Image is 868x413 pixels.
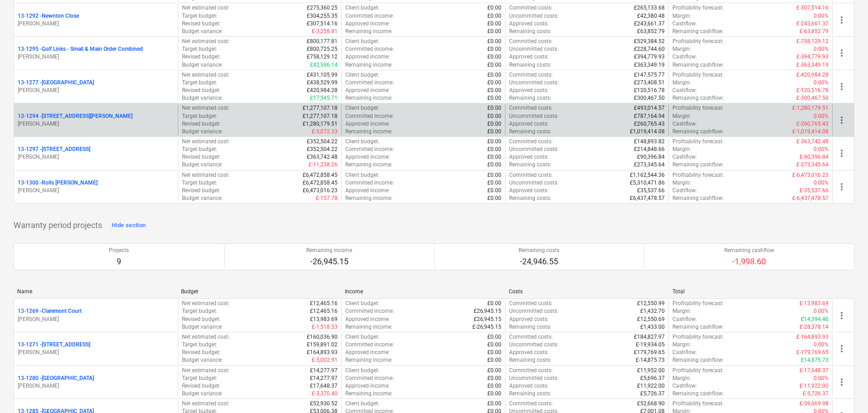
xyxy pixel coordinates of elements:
[18,341,174,356] div: 13-1271 -[STREET_ADDRESS][PERSON_NAME]
[345,104,379,112] p: Client budget :
[345,179,394,187] p: Committed income :
[307,45,338,53] p: £800,725.25
[182,71,230,79] p: Net estimated cost :
[509,161,551,169] p: Remaining costs :
[182,179,217,187] p: Target budget :
[307,138,338,146] p: £352,504.22
[634,161,665,169] p: £273,345.64
[672,28,724,35] p: Remaining cashflow :
[637,28,665,35] p: £63,852.79
[345,71,379,79] p: Client budget :
[312,128,338,136] p: £-3,072.33
[18,146,90,153] p: 13-1297 - [STREET_ADDRESS]
[509,128,551,136] p: Remaining costs :
[307,87,338,94] p: £420,984.28
[345,38,379,45] p: Client budget :
[672,138,724,146] p: Profitability forecast :
[637,153,665,161] p: £90,396.84
[672,87,697,94] p: Cashflow :
[182,316,221,323] p: Revised budget :
[634,79,665,87] p: £273,408.51
[18,112,132,120] p: 13-1294 - [STREET_ADDRESS][PERSON_NAME]
[796,71,829,79] p: £-420,984.28
[303,179,338,187] p: £6,472,858.45
[345,12,394,20] p: Committed income :
[182,161,223,169] p: Budget variance :
[345,341,394,349] p: Committed income :
[182,112,217,120] p: Target budget :
[307,12,338,20] p: £304,255.35
[17,288,174,295] div: Name
[672,341,691,349] p: Margin :
[109,218,148,233] button: Hide section
[724,247,774,254] p: Remaining cashflow
[307,349,338,356] p: £164,893.93
[509,61,551,69] p: Remaining costs :
[345,153,390,161] p: Approved income :
[18,79,174,94] div: 13-1277 -[GEOGRAPHIC_DATA][PERSON_NAME]
[487,112,501,120] p: £0.00
[312,28,338,35] p: £-3,258.81
[182,187,221,194] p: Revised budget :
[487,28,501,35] p: £0.00
[18,120,174,128] p: [PERSON_NAME]
[634,104,665,112] p: £493,014.57
[672,20,697,28] p: Cashflow :
[487,61,501,69] p: £0.00
[836,310,847,321] span: more_vert
[630,128,665,136] p: £1,019,414.08
[307,4,338,12] p: £275,360.25
[640,323,665,331] p: £1,433.00
[307,146,338,153] p: £352,504.22
[181,288,338,295] div: Budget
[112,220,146,231] div: Hide section
[799,323,829,331] p: £-28,378.14
[182,128,223,136] p: Budget variance :
[303,120,338,128] p: £1,280,179.51
[310,300,338,307] p: £12,465.16
[487,194,501,202] p: £0.00
[345,194,392,202] p: Remaining income :
[487,53,501,61] p: £0.00
[312,323,338,331] p: £-1,518.53
[509,300,553,307] p: Committed costs :
[487,300,501,307] p: £0.00
[306,247,352,254] p: Remaining income
[509,333,553,341] p: Committed costs :
[18,79,94,87] p: 13-1277 - [GEOGRAPHIC_DATA]
[345,112,394,120] p: Committed income :
[634,4,665,12] p: £265,133.68
[637,316,665,323] p: £12,550.69
[509,146,559,153] p: Uncommitted costs :
[487,138,501,146] p: £0.00
[18,349,174,356] p: [PERSON_NAME]
[487,333,501,341] p: £0.00
[814,12,829,20] p: 0.00%
[310,316,338,323] p: £13,983.69
[792,194,829,202] p: £-6,437,478.57
[509,120,549,128] p: Approved costs :
[630,194,665,202] p: £6,437,478.57
[836,181,847,192] span: more_vert
[836,343,847,354] span: more_vert
[303,187,338,194] p: £6,473,016.23
[509,307,559,315] p: Uncommitted costs :
[672,79,691,87] p: Margin :
[345,171,379,179] p: Client budget :
[182,87,221,94] p: Revised budget :
[182,307,217,315] p: Target budget :
[487,120,501,128] p: £0.00
[634,333,665,341] p: £184,827.97
[509,194,551,202] p: Remaining costs :
[509,187,549,194] p: Approved costs :
[472,323,501,331] p: £-26,945.15
[345,53,390,61] p: Approved income :
[796,87,829,94] p: £-120,516.78
[672,38,724,45] p: Profitability forecast :
[182,12,217,20] p: Target budget :
[672,316,697,323] p: Cashflow :
[672,12,691,20] p: Margin :
[18,112,174,128] div: 13-1294 -[STREET_ADDRESS][PERSON_NAME][PERSON_NAME]
[509,138,553,146] p: Committed costs :
[637,12,665,20] p: £42,380.48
